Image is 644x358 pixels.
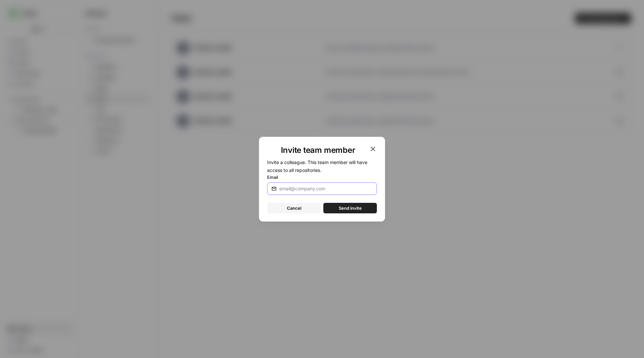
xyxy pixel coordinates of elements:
[287,205,301,211] span: Cancel
[267,203,321,213] button: Cancel
[339,205,362,211] span: Send invite
[279,185,373,192] input: email@company.com
[267,145,369,155] h1: Invite team member
[267,159,367,173] span: Invite a colleague. This team member will have access to all repositories.
[323,203,377,213] button: Send invite
[267,174,377,180] label: Email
